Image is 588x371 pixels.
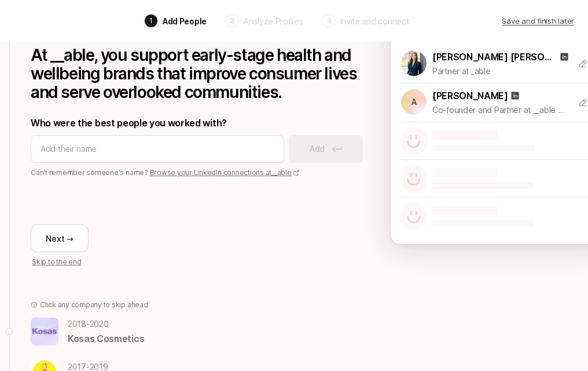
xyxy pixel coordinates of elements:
p: Invite and connect [340,15,409,27]
img: default-avatar.svg [400,165,428,192]
img: default-avatar.svg [400,127,428,155]
p: Can't remember someone's name? [31,168,363,178]
p: Click any company to skip ahead [40,300,148,310]
p: At __able, you support early-stage health and wellbeing brands that improve consumer lives and se... [31,46,363,101]
a: Browse your LinkedIn connections at__able [150,168,300,177]
p: 2018 - 2020 [68,317,144,331]
img: 1634659298620 [401,50,427,76]
p: 1 [149,16,153,26]
p: Save and finish later [502,15,574,27]
p: Who were the best people you worked with? [31,115,363,130]
p: 3 [326,16,331,26]
p: Add People [163,15,207,27]
button: Next → [31,224,89,252]
input: Add their name [41,142,274,156]
p: A [411,95,417,109]
p: Partner at _able [432,64,569,78]
img: 8156d140_246d_4bfd_9a06_5685be38c1a3.jpg [31,318,58,345]
p: Skip to the end [32,257,81,267]
p: Kosas Cosmetics [68,331,144,346]
img: default-avatar.svg [400,202,428,230]
p: [PERSON_NAME] [432,88,508,103]
p: [PERSON_NAME] [PERSON_NAME] [432,49,557,64]
p: 2 [230,16,234,26]
p: Analyze Profiles [244,15,303,27]
p: Co-founder and Partner at __able Partners [432,103,569,117]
